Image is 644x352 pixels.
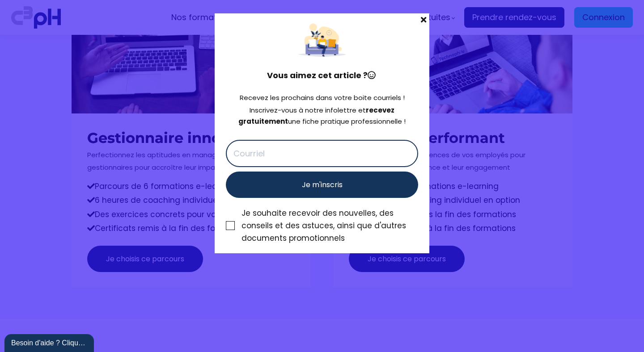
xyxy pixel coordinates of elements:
div: Inscrivez-vous à notre infolettre et une fiche pratique professionnelle ! [226,105,418,127]
div: Je souhaite recevoir des nouvelles, des conseils et des astuces, ainsi que d'autres documents pro... [241,207,418,244]
h4: Vous aimez cet article ? [226,69,418,82]
button: Je m'inscris [226,172,418,198]
strong: recevez [366,105,394,115]
div: Recevez les prochains dans votre boite courriels ! [226,92,418,104]
iframe: chat widget [4,332,96,352]
span: Je m'inscris [302,179,343,190]
strong: gratuitement [238,117,288,126]
input: Courriel [226,140,418,167]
